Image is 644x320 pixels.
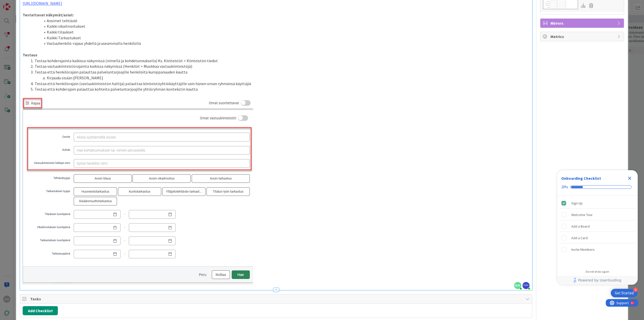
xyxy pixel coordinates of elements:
[561,175,601,181] div: Onboarding Checklist
[550,20,615,26] span: Mirrors
[29,41,530,46] li: Vastuuhenkilö-rajaus yhdellä ja useammalla henkilöllä
[560,276,635,285] a: Powered by UserGuiding
[522,282,530,289] img: abiJRdf0nZiOalSB7WbxjRuyw2zlyLHl.jpg
[23,98,253,285] img: image.png
[557,170,638,285] div: Checklist Container
[571,235,588,241] div: Add a Card
[29,81,530,87] li: Testaa että henkilörajain (vastuukiinteistön haltija) palauttaa kiinteistöyhtiökäyttäjille vain h...
[559,209,636,220] div: Welcome Tour is incomplete.
[29,35,530,41] li: Kaikki Tarkastukset
[571,212,593,218] div: Welcome Tour
[557,276,638,285] div: Footer
[557,196,638,266] div: Checklist items
[29,29,530,35] li: Kaikki tilaukset
[561,185,568,189] div: 20%
[571,223,590,229] div: Add a Board
[29,69,530,75] li: Testaa että henkilörajain palauttaa palveluntarjoajille henkilöitä kumppanuuden kautta
[29,75,530,81] li: Kirjaudu sisään [PERSON_NAME]
[29,23,530,29] li: Kaikki vikailmoitukset
[11,1,23,7] span: Support
[29,18,530,24] li: Avoimet tehtävät
[29,86,530,92] li: Testaa että kohderajain palauttaa kohteita palveluntarjoajille yhtiöryhmän kontekstin kautta
[611,289,638,297] div: Open Get Started checklist, remaining modules: 4
[626,174,634,182] div: Close Checklist
[550,33,615,40] span: Metrics
[23,306,58,315] button: Add Checklist
[23,1,62,6] a: [URL][DOMAIN_NAME]
[30,296,523,302] span: Tasks
[633,288,638,292] div: 4
[581,2,586,9] div: Download
[586,270,609,274] div: Do not show again
[559,244,636,255] div: Invite Members is incomplete.
[514,282,521,289] span: KA
[615,291,634,296] div: Get Started
[571,200,583,206] div: Sign Up
[571,246,595,253] div: Invite Members
[29,58,530,64] li: Testaa kohderajainta kaikissa näkymissä (nimellä ja kohdetunnuksella) Ks. Kiinteistöt > Kiinteist...
[23,52,37,57] strong: Testaus
[559,198,636,209] div: Sign Up is complete.
[29,63,530,69] li: Testaa vastuukiinteistörajainta kaikissa näkymissä (Henkilöt > Muokkaa vastuukiinteistöjä)
[25,2,28,6] div: 9+
[23,12,74,17] strong: Testattavat näkymät/asiat:
[578,277,621,283] span: Powered by UserGuiding
[561,185,634,189] div: Checklist progress: 20%
[559,232,636,243] div: Add a Card is incomplete.
[559,221,636,232] div: Add a Board is incomplete.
